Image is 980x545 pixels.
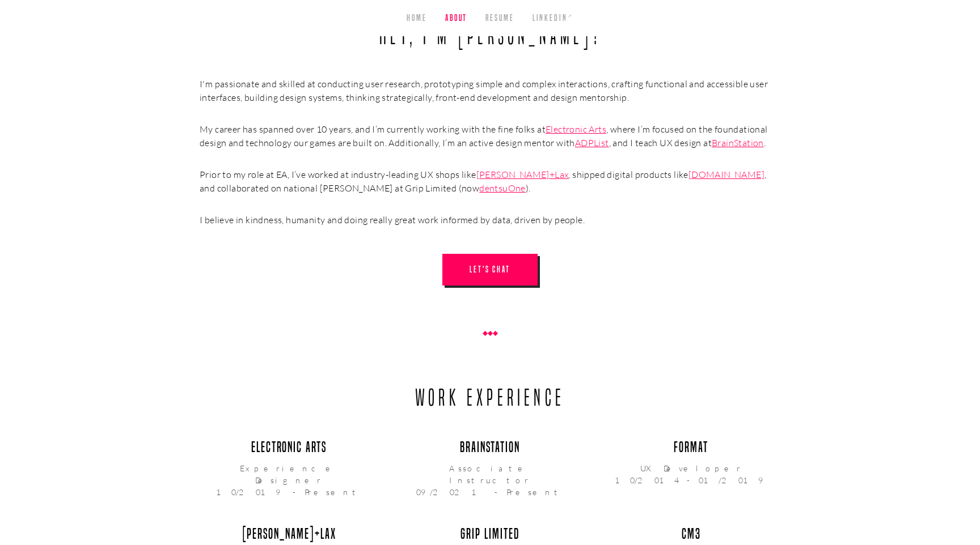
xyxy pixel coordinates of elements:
[612,525,771,543] h3: CM3
[476,169,569,180] a: [PERSON_NAME]+Lax
[200,168,780,195] p: Prior to my role at EA, I’ve worked at industry-leading UX shops like , shipped digital products ...
[712,137,764,148] a: BrainStation
[442,254,538,286] a: Let's Chat
[209,462,368,498] span: Experience Designer 10/2019 - Present
[209,438,368,457] h3: Electronic Arts
[209,525,368,543] h3: [PERSON_NAME]+Lax
[200,77,780,104] p: I'm passionate and skilled at conducting user research, prototyping simple and complex interactio...
[546,124,606,135] a: Electronic Arts
[688,169,764,180] a: [DOMAIN_NAME]
[612,438,771,457] h3: Format
[612,462,771,486] span: UX Developer 10/2014 - 01/2019
[200,331,780,411] h2: Work Experience
[200,122,780,150] p: My career has spanned over 10 years, and I’m currently working with the fine folks at , where I’m...
[575,137,609,148] a: ADPList
[411,462,569,498] span: Associate Instructor 09/2021 - Present
[200,213,780,227] p: I believe in kindness, humanity and doing really great work informed by data, driven by people.
[411,438,569,457] h3: BrainStation
[479,182,526,194] a: dentsuOne
[568,13,573,19] sup: ↗
[411,525,569,543] h3: Grip Limited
